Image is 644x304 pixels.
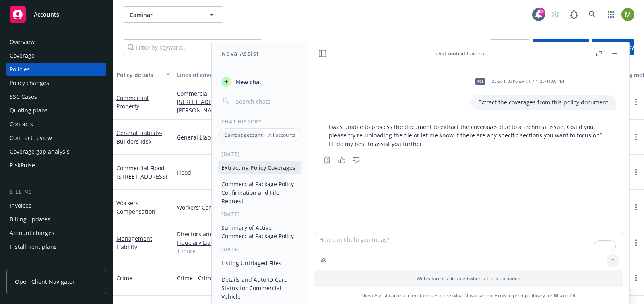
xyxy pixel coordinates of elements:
[218,221,301,243] button: Summary of Active Commercial Package Policy
[234,78,262,86] span: New chat
[584,6,601,23] a: Search
[6,77,106,90] a: Policy changes
[212,118,308,125] div: Chat History
[603,6,619,23] a: Switch app
[116,94,149,110] a: Commercial Property
[10,145,70,158] div: Coverage gap analysis
[435,50,466,57] span: Chat context
[566,6,582,23] a: Report a Bug
[177,274,271,282] a: Crime - Crime Bond
[6,35,106,48] a: Overview
[224,131,263,138] p: Current account
[34,11,59,18] span: Accounts
[218,256,301,270] button: Listing Untriaged Files
[113,65,173,84] button: Policy details
[212,211,308,218] div: [DATE]
[470,71,566,92] div: PDF25-26 PKG Policy Eff 7_1_25- NIAC.PDF
[6,3,106,26] a: Accounts
[478,98,608,106] p: Extract the coverages from this policy document
[10,77,49,90] div: Policy changes
[554,292,559,299] a: BI
[10,159,35,172] div: RiskPulse
[6,227,106,239] a: Account charges
[116,235,152,251] a: Management Liability
[475,78,485,84] span: PDF
[10,213,50,226] div: Billing updates
[177,203,271,212] a: Workers' Compensation
[350,154,363,166] button: Thumbs down
[212,151,308,158] div: [DATE]
[123,39,262,55] input: Filter by keyword...
[268,131,295,138] p: All accounts
[6,90,106,103] a: SSC Cases
[218,75,301,89] button: New chat
[492,79,565,84] span: 25-26 PKG Policy Eff 7_1_25- NIAC.PDF
[631,273,641,283] a: more
[10,49,35,62] div: Coverage
[491,39,529,55] button: Export to CSV
[10,199,31,212] div: Invoices
[547,6,563,23] a: Start snowing
[116,129,162,145] a: General Liability
[324,156,331,164] svg: Copy to clipboard
[6,118,106,131] a: Contacts
[234,96,298,107] input: Search chats
[177,238,271,247] a: Fiduciary Liability
[10,227,54,239] div: Account charges
[173,65,274,84] button: Lines of coverage
[6,159,106,172] a: RiskPulse
[10,35,35,48] div: Overview
[177,247,271,255] a: 1 more
[177,168,271,177] a: Flood
[10,240,57,253] div: Installment plans
[311,287,626,304] span: Nova Assist can make mistakes. Explore what Nova can do: Browse prompt library for and
[6,131,106,144] a: Contract review
[123,6,223,23] button: Caminar
[6,49,106,62] a: Coverage
[212,246,308,253] div: [DATE]
[570,292,576,299] a: TR
[10,104,48,117] div: Quoting plans
[10,90,37,103] div: SSC Cases
[319,275,618,282] p: Web search is disabled when a file is uploaded
[327,50,594,57] div: : Caminar
[6,63,106,76] a: Policies
[177,89,271,115] a: Commercial Property - Property - [STREET_ADDRESS][PERSON_NAME]
[218,161,301,174] button: Extracting Policy Coverages
[6,213,106,226] a: Billing updates
[533,39,589,55] button: Add historical policy
[116,164,167,180] a: Commercial Flood
[329,123,608,148] p: I was unable to process the document to extract the coverages due to a technical issue. Could you...
[177,133,271,142] a: General Liability
[10,63,30,76] div: Policies
[538,8,545,15] div: 99+
[621,8,634,21] img: photo
[6,145,106,158] a: Coverage gap analysis
[177,71,262,79] div: Lines of coverage
[116,71,161,79] div: Policy details
[10,118,33,131] div: Contacts
[221,49,259,58] h1: Nova Assist
[218,177,301,208] button: Commercial Package Policy Confirmation and File Request
[631,238,641,248] a: more
[631,167,641,177] a: more
[592,39,634,55] button: Add BOR policy
[631,132,641,142] a: more
[116,199,155,215] a: Workers' Compensation
[6,188,106,196] div: Billing
[10,131,52,144] div: Contract review
[130,10,199,19] span: Caminar
[6,104,106,117] a: Quoting plans
[631,202,641,212] a: more
[6,240,106,253] a: Installment plans
[15,277,75,286] span: Open Client Navigator
[218,273,301,303] button: Details and Auto ID Card Status for Commercial Vehicle
[116,274,132,282] a: Crime
[314,232,623,270] textarea: To enrich screen reader interactions, please activate Accessibility in Grammarly extension settings
[631,97,641,107] a: more
[177,230,271,238] a: Directors and Officers
[6,199,106,212] a: Invoices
